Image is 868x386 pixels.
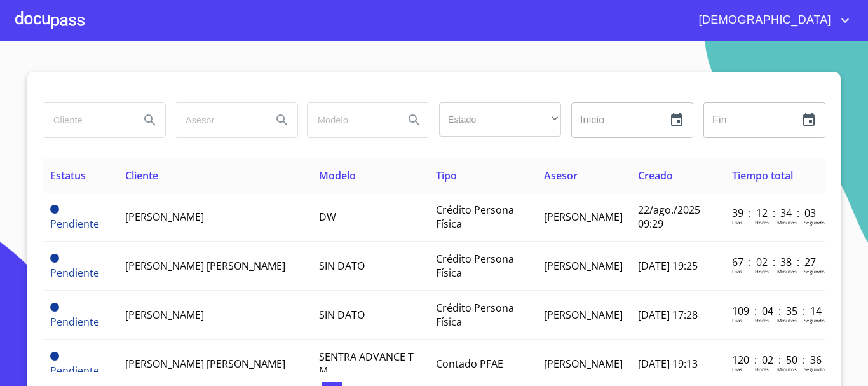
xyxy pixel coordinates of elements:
p: Minutos [777,317,797,324]
span: [PERSON_NAME] [PERSON_NAME] [125,357,285,371]
p: 67 : 02 : 38 : 27 [732,255,818,269]
p: Horas [755,268,769,275]
span: Pendiente [50,254,59,263]
p: Segundos [804,366,827,373]
span: [PERSON_NAME] [125,308,204,322]
span: [PERSON_NAME] [544,357,623,371]
input: search [43,103,130,137]
span: [DATE] 19:13 [638,357,698,371]
p: Segundos [804,268,827,275]
span: Asesor [544,169,578,183]
button: Search [267,105,297,135]
p: Horas [755,366,769,373]
input: search [175,103,262,137]
p: Horas [755,219,769,226]
p: Minutos [777,219,797,226]
span: [PERSON_NAME] [PERSON_NAME] [125,259,285,273]
span: Pendiente [50,266,99,280]
p: Segundos [804,219,827,226]
p: Dias [732,366,742,373]
span: Modelo [319,169,356,183]
span: [PERSON_NAME] [125,210,204,224]
span: Cliente [125,169,158,183]
span: [DATE] 19:25 [638,259,698,273]
span: Crédito Persona Física [436,301,514,329]
span: [DATE] 17:28 [638,308,698,322]
span: Crédito Persona Física [436,203,514,231]
span: Crédito Persona Física [436,252,514,280]
span: [DEMOGRAPHIC_DATA] [689,10,837,31]
p: Horas [755,317,769,324]
p: Segundos [804,317,827,324]
button: account of current user [689,10,853,31]
p: 39 : 12 : 34 : 03 [732,206,818,220]
p: 109 : 04 : 35 : 14 [732,304,818,318]
div: ​ [439,102,561,137]
span: [PERSON_NAME] [544,259,623,273]
span: Pendiente [50,217,99,231]
button: Search [135,105,165,135]
span: SIN DATO [319,259,365,273]
span: Pendiente [50,352,59,361]
span: SIN DATO [319,308,365,322]
p: Dias [732,268,742,275]
span: Pendiente [50,364,99,378]
input: search [308,103,394,137]
span: Pendiente [50,205,59,214]
p: Dias [732,219,742,226]
span: Estatus [50,169,86,183]
span: 22/ago./2025 09:29 [638,203,700,231]
span: Tiempo total [732,169,793,183]
button: Search [399,105,430,135]
p: Dias [732,317,742,324]
span: Tipo [436,169,457,183]
p: 120 : 02 : 50 : 36 [732,353,818,367]
span: Contado PFAE [436,357,503,371]
p: Minutos [777,268,797,275]
span: [PERSON_NAME] [544,308,623,322]
span: SENTRA ADVANCE T M [319,350,414,378]
span: Pendiente [50,315,99,329]
span: Creado [638,169,673,183]
span: Pendiente [50,303,59,312]
span: DW [319,210,336,224]
p: Minutos [777,366,797,373]
span: [PERSON_NAME] [544,210,623,224]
